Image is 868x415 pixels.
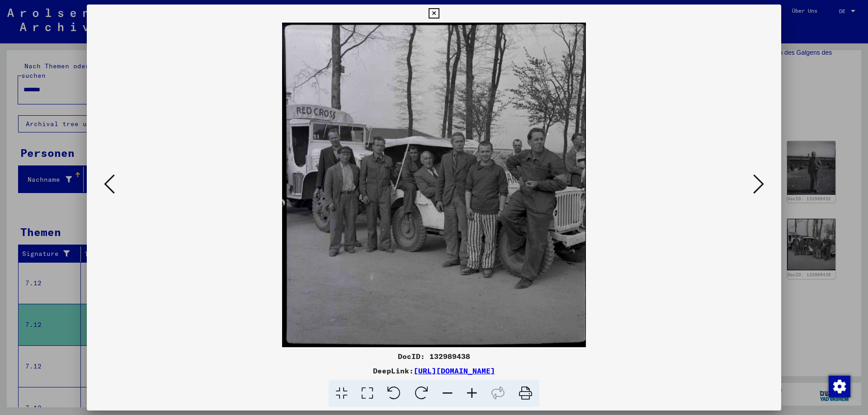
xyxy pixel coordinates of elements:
[87,351,781,362] div: DocID: 132989438
[829,376,850,397] img: Zustimmung ändern
[414,366,495,375] a: [URL][DOMAIN_NAME]
[118,23,750,347] img: 001.jpg
[87,365,781,376] div: DeepLink:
